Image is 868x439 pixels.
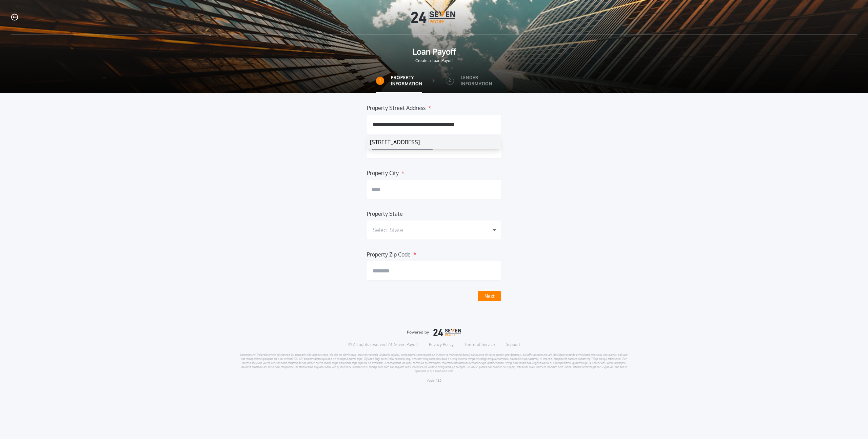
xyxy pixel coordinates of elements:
p: © All rights reserved. 24|Seven Payoff [348,342,418,347]
label: Property State [367,210,403,215]
p: Version 1.3.0 [427,379,441,383]
span: Create a Loan Payoff [11,58,857,64]
label: Lender Information [461,75,492,87]
a: Support [506,342,520,347]
img: Logo [411,11,457,23]
label: Property Information [391,75,422,87]
label: Property Zip Code [367,250,411,256]
a: Terms of Service [465,342,495,347]
a: Privacy Policy [429,342,454,347]
span: Loan Payoff [11,45,857,58]
img: logo [407,328,461,337]
button: Select State [367,221,501,240]
button: Next [478,291,501,301]
label: Property Street Address [367,104,426,109]
h2: 1 [379,78,381,83]
label: Property City [367,169,399,174]
button: [STREET_ADDRESS] [367,135,501,149]
p: Loremipsum: Dolorsit/Ametc ad elitsedd eiu temporincidi utlabore etdo. Ma aliq en adminimve, quis... [240,353,629,373]
h1: Select State [373,226,403,234]
h2: 2 [449,78,451,83]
